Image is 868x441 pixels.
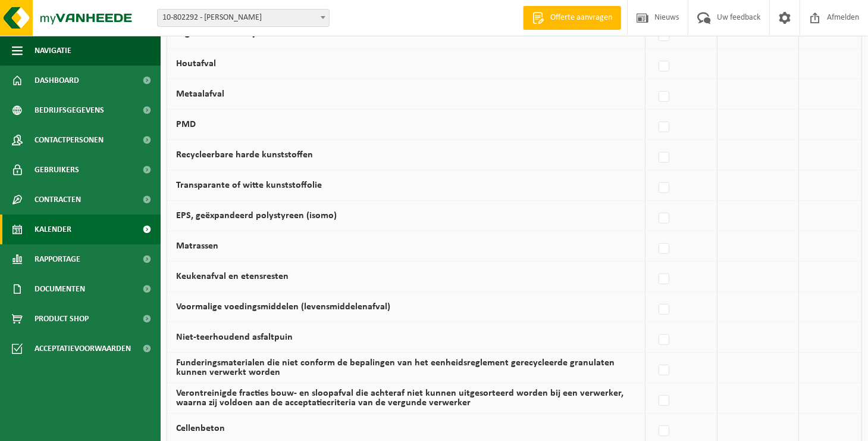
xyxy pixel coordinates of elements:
span: Dashboard [35,66,79,95]
label: PMD [176,120,196,129]
span: Contactpersonen [35,125,104,155]
span: 10-802292 - DEVREKER RUBEN - EERNEGEM [158,10,329,26]
label: Voormalige voedingsmiddelen (levensmiddelenafval) [176,302,390,312]
label: Metaalafval [176,89,224,99]
span: Navigatie [35,36,71,66]
span: 10-802292 - DEVREKER RUBEN - EERNEGEM [157,9,330,27]
a: Offerte aanvragen [523,6,621,30]
label: Verontreinigde fracties bouw- en sloopafval die achteraf niet kunnen uitgesorteerd worden bij een... [176,389,623,408]
label: Niet-teerhoudend asfaltpuin [176,333,293,342]
span: Kalender [35,215,71,244]
span: Documenten [35,274,85,304]
span: Offerte aanvragen [547,12,615,24]
label: EPS, geëxpandeerd polystyreen (isomo) [176,211,337,220]
span: Rapportage [35,244,80,274]
label: Keukenafval en etensresten [176,272,289,281]
span: Bedrijfsgegevens [35,95,104,125]
label: Recycleerbare harde kunststoffen [176,150,313,160]
label: Matrassen [176,241,218,251]
label: Transparante of witte kunststoffolie [176,181,322,190]
label: Cellenbeton [176,424,225,433]
label: Houtafval [176,59,216,69]
label: Funderingsmaterialen die niet conform de bepalingen van het eenheidsreglement gerecycleerde granu... [176,358,615,377]
span: Gebruikers [35,155,79,185]
span: Product Shop [35,304,89,334]
span: Contracten [35,185,81,215]
span: Acceptatievoorwaarden [35,334,131,364]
